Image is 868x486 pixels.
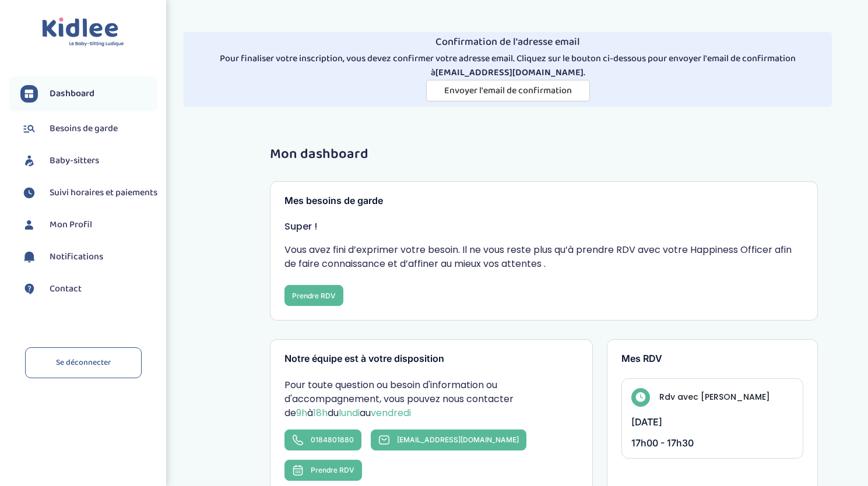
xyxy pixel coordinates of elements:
a: 0184801880 [284,429,361,450]
span: Prendre RDV [311,466,354,474]
span: Mon Profil [50,218,92,232]
h4: Rdv avec [PERSON_NAME] [659,391,770,403]
p: Pour finaliser votre inscription, vous devez confirmer votre adresse email. Cliquez sur le bouton... [188,52,827,80]
img: notification.svg [20,248,38,266]
span: Besoins de garde [50,122,118,136]
span: Baby-sitters [50,154,99,168]
p: Vous avez fini d’exprimer votre besoin. Il ne vous reste plus qu’à prendre RDV avec votre Happine... [284,243,803,271]
p: 17h00 - 17h30 [631,437,793,449]
button: Prendre RDV [284,460,362,481]
span: Dashboard [50,87,94,101]
span: 9h [296,406,307,420]
img: suivihoraire.svg [20,184,38,202]
img: besoin.svg [20,120,38,138]
span: 18h [313,406,328,420]
a: Besoins de garde [20,120,157,138]
h1: Mon dashboard [270,147,818,162]
p: Super ! [284,220,803,234]
a: Suivi horaires et paiements [20,184,157,202]
span: Suivi horaires et paiements [50,186,157,200]
a: Baby-sitters [20,152,157,170]
p: [DATE] [631,416,793,428]
a: Dashboard [20,85,157,103]
a: [EMAIL_ADDRESS][DOMAIN_NAME] [371,429,526,450]
a: Contact [20,280,157,298]
strong: [EMAIL_ADDRESS][DOMAIN_NAME] [435,65,584,80]
button: Envoyer l'email de confirmation [426,80,590,101]
button: Prendre RDV [284,285,343,306]
span: lundi [339,406,360,420]
h3: Mes besoins de garde [284,196,803,206]
img: contact.svg [20,280,38,298]
span: [EMAIL_ADDRESS][DOMAIN_NAME] [397,435,519,444]
span: Notifications [50,250,103,264]
h3: Mes RDV [621,354,803,364]
h3: Notre équipe est à votre disposition [284,354,578,364]
img: profil.svg [20,216,38,234]
span: Envoyer l'email de confirmation [444,83,572,98]
a: Mon Profil [20,216,157,234]
span: 0184801880 [311,435,354,444]
span: Contact [50,282,82,296]
span: vendredi [371,406,411,420]
a: Se déconnecter [25,347,142,378]
a: Notifications [20,248,157,266]
img: logo.svg [42,17,124,47]
img: babysitters.svg [20,152,38,170]
p: Pour toute question ou besoin d'information ou d'accompagnement, vous pouvez nous contacter de à ... [284,378,578,420]
h4: Confirmation de l'adresse email [188,37,827,48]
img: dashboard.svg [20,85,38,103]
